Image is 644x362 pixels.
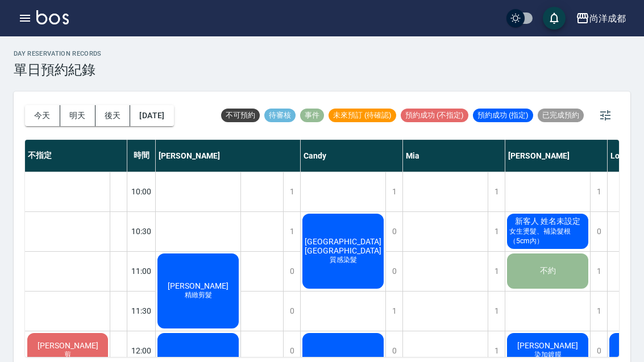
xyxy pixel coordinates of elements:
div: 1 [385,172,402,211]
div: 不指定 [25,140,127,172]
span: 精緻剪髮 [182,290,214,300]
span: 質感染髮 [327,255,359,265]
div: [PERSON_NAME] [505,140,608,172]
div: 1 [283,172,300,211]
div: Candy [301,140,403,172]
div: 1 [488,212,505,251]
div: 尚洋成都 [589,11,626,26]
div: 11:00 [127,251,156,291]
button: 尚洋成都 [571,7,630,30]
button: 明天 [60,105,95,126]
div: Mia [403,140,505,172]
div: 1 [488,252,505,291]
button: 後天 [95,105,131,126]
h2: day Reservation records [14,50,102,57]
button: [DATE] [130,105,173,126]
span: 預約成功 (不指定) [401,110,468,120]
span: 待審核 [264,110,296,120]
span: 新客人 姓名未設定 [513,217,583,227]
div: 1 [488,292,505,331]
div: 0 [385,212,402,251]
span: 已完成預約 [538,110,584,120]
div: 0 [385,252,402,291]
span: 染加鍍膜 [532,350,564,360]
h3: 單日預約紀錄 [14,62,102,78]
div: [PERSON_NAME] [156,140,301,172]
span: 女生燙髮、補染髮根（5cm內） [506,227,588,246]
div: 0 [283,292,300,331]
button: 今天 [25,105,60,126]
span: 事件 [300,110,324,120]
div: 1 [590,292,607,331]
div: 1 [283,212,300,251]
div: 時間 [127,140,156,172]
span: [PERSON_NAME] [165,281,231,290]
span: [PERSON_NAME] [515,341,580,350]
div: 11:30 [127,291,156,331]
div: 1 [488,172,505,211]
span: 不約 [538,266,558,276]
div: 1 [590,172,607,211]
span: [GEOGRAPHIC_DATA][GEOGRAPHIC_DATA] [302,237,384,255]
span: 剪 [62,350,73,360]
div: 10:30 [127,211,156,251]
span: 不可預約 [221,110,260,120]
button: save [543,7,566,30]
div: 0 [283,252,300,291]
img: Logo [36,10,69,24]
span: 未來預訂 (待確認) [329,110,396,120]
div: 1 [590,252,607,291]
div: 0 [590,212,607,251]
div: 10:00 [127,172,156,211]
span: 預約成功 (指定) [473,110,533,120]
span: [PERSON_NAME] [35,341,101,350]
div: 1 [385,292,402,331]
